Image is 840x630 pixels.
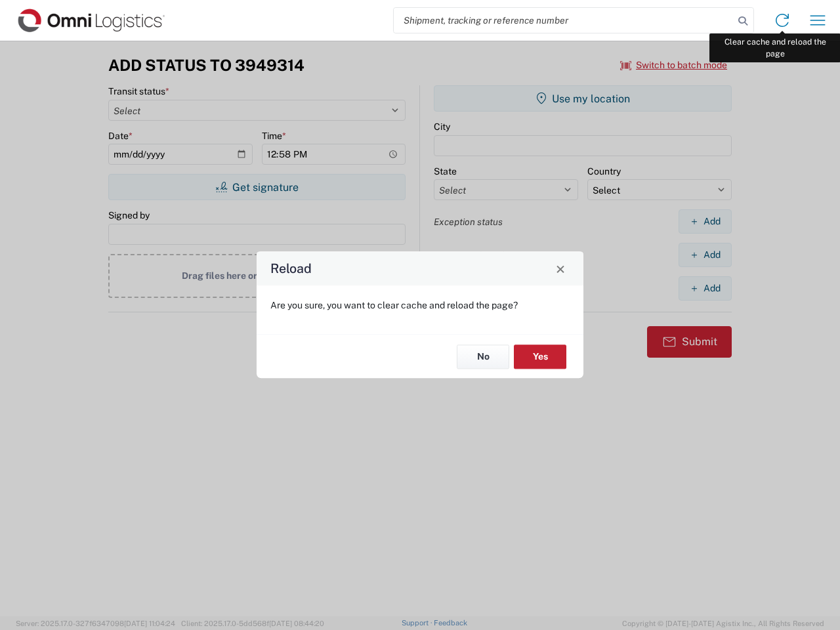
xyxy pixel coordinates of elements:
p: Are you sure, you want to clear cache and reload the page? [270,299,570,311]
button: No [457,345,509,369]
button: Close [551,259,570,278]
button: Yes [514,345,566,369]
input: Shipment, tracking or reference number [394,8,734,33]
h4: Reload [270,259,312,278]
